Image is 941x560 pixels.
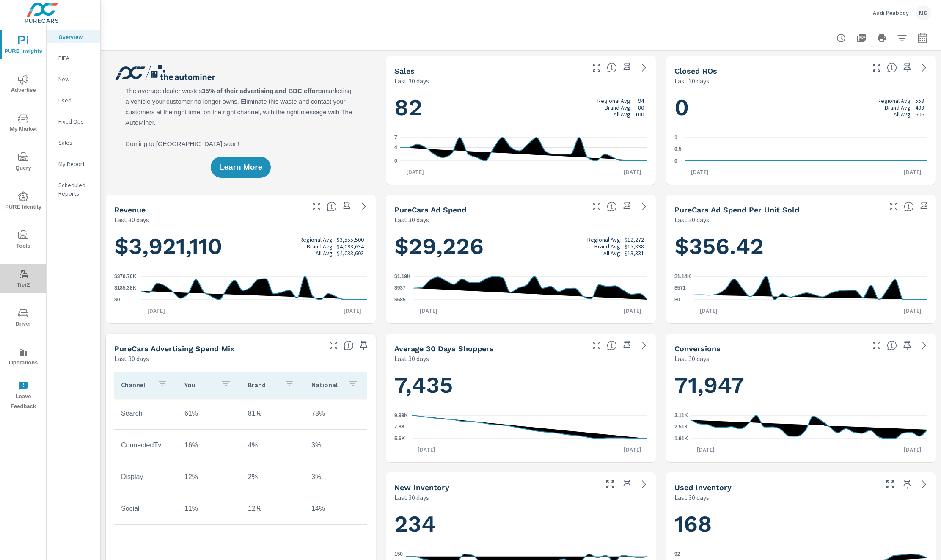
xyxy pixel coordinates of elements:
[344,340,354,350] span: This table looks at how you compare to the amount of budget you spend per channel as opposed to y...
[394,483,449,492] h5: New Inventory
[3,152,44,173] span: Query
[894,111,912,118] p: All Avg:
[618,445,647,454] p: [DATE]
[338,306,367,315] p: [DATE]
[248,381,278,389] p: Brand
[3,230,44,251] span: Tools
[394,66,415,75] h5: Sales
[357,200,371,213] a: See more details in report
[674,436,688,441] text: 1.91K
[114,232,367,261] h1: $3,921,110
[904,201,914,212] span: Average cost of advertising per each vehicle sold at the dealer over the selected date range. The...
[915,111,924,118] p: 606
[3,347,44,368] span: Operations
[873,30,890,47] button: Print Report
[394,424,405,430] text: 7.8K
[917,61,931,74] a: See more details in report
[607,340,617,350] span: A rolling 30 day total of daily Shoppers on the dealership website, averaged over the selected da...
[141,306,171,315] p: [DATE]
[674,483,732,492] h5: Used Inventory
[47,179,100,200] div: Scheduled Reports
[603,477,617,491] button: Make Fullscreen
[394,158,397,164] text: 0
[917,339,931,352] a: See more details in report
[357,339,371,352] span: Save this to your personalized report
[327,201,337,212] span: Total sales revenue over the selected date range. [Source: This data is sourced from the dealer’s...
[58,96,94,105] p: Used
[178,466,241,488] td: 12%
[887,340,897,350] span: The number of dealer-specified goals completed by a visitor. [Source: This data is provided by th...
[114,344,234,353] h5: PureCars Advertising Spend Mix
[900,339,914,352] span: Save this to your personalized report
[883,477,897,491] button: Make Fullscreen
[394,344,494,353] h5: Average 30 Days Shoppers
[590,61,603,74] button: Make Fullscreen
[241,466,305,488] td: 2%
[674,135,677,141] text: 1
[885,104,912,111] p: Brand Avg:
[674,215,709,225] p: Last 30 days
[337,236,364,243] p: $3,555,500
[394,353,429,364] p: Last 30 days
[47,52,100,64] div: PIPA
[58,75,94,83] p: New
[618,168,647,176] p: [DATE]
[47,30,100,43] div: Overview
[914,30,931,47] button: Select Date Range
[58,117,94,126] p: Fixed Ops
[674,273,691,279] text: $1.14K
[337,250,364,257] p: $4,033,603
[917,477,931,491] a: See more details in report
[305,466,368,488] td: 3%
[184,381,214,389] p: You
[394,510,647,538] h1: 234
[900,61,914,74] span: Save this to your personalized report
[3,36,44,56] span: PURE Insights
[241,498,305,519] td: 12%
[114,353,149,364] p: Last 30 days
[47,73,100,86] div: New
[47,94,100,107] div: Used
[310,200,323,213] button: Make Fullscreen
[625,250,644,257] p: $13,331
[878,97,912,104] p: Regional Avg:
[305,498,368,519] td: 14%
[58,160,94,168] p: My Report
[887,200,900,213] button: Make Fullscreen
[685,168,715,176] p: [DATE]
[915,97,924,104] p: 553
[114,498,178,519] td: Social
[394,205,466,214] h5: PureCars Ad Spend
[691,445,721,454] p: [DATE]
[674,412,688,418] text: 3.11K
[311,381,341,389] p: National
[607,63,617,73] span: Number of vehicles sold by the dealership over the selected date range. [Source: This data is sou...
[674,371,927,400] h1: 71,947
[178,403,241,424] td: 61%
[305,403,368,424] td: 78%
[178,498,241,519] td: 11%
[412,445,441,454] p: [DATE]
[674,551,680,557] text: 92
[327,339,340,352] button: Make Fullscreen
[674,66,717,75] h5: Closed ROs
[3,381,44,411] span: Leave Feedback
[873,9,909,17] p: Audi Peabody
[219,163,262,171] span: Learn More
[394,145,397,151] text: 4
[915,104,924,111] p: 493
[394,551,403,557] text: 150
[620,339,634,352] span: Save this to your personalized report
[178,435,241,456] td: 16%
[58,181,94,198] p: Scheduled Reports
[603,250,622,257] p: All Avg:
[638,97,644,104] p: 94
[394,215,429,225] p: Last 30 days
[590,200,603,213] button: Make Fullscreen
[3,308,44,329] span: Driver
[614,111,632,118] p: All Avg:
[394,135,397,141] text: 7
[3,113,44,134] span: My Market
[674,93,927,122] h1: 0
[870,61,883,74] button: Make Fullscreen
